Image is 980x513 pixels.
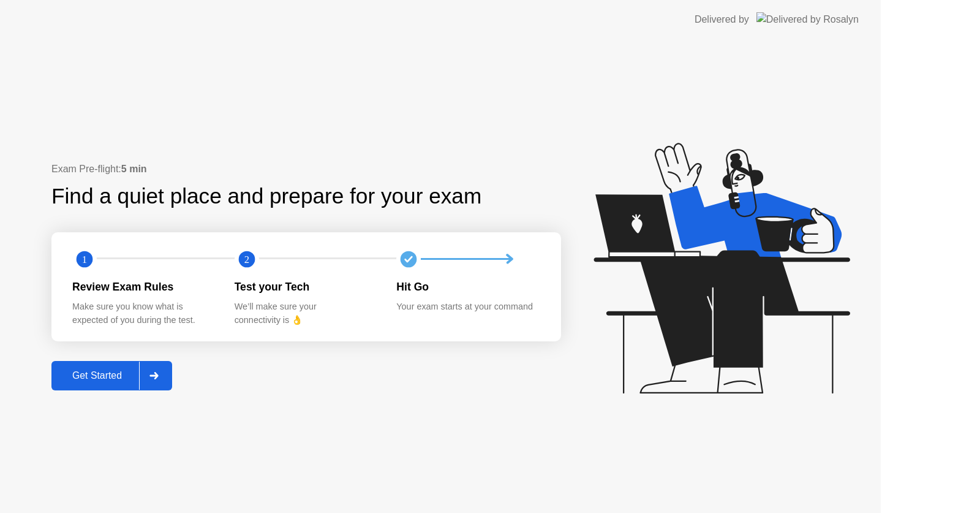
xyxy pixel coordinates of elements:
div: Get Started [55,370,139,381]
div: We’ll make sure your connectivity is 👌 [235,300,377,327]
div: Delivered by [695,12,749,27]
div: Review Exam Rules [72,279,215,295]
text: 1 [82,253,87,265]
b: 5 min [121,164,147,174]
div: Hit Go [396,279,539,295]
div: Your exam starts at your command [396,300,539,314]
div: Test your Tech [235,279,377,295]
text: 2 [244,253,249,265]
img: Delivered by Rosalyn [756,12,859,26]
div: Exam Pre-flight: [51,162,561,177]
div: Make sure you know what is expected of you during the test. [72,300,215,327]
div: Find a quiet place and prepare for your exam [51,180,483,213]
button: Get Started [51,361,172,390]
